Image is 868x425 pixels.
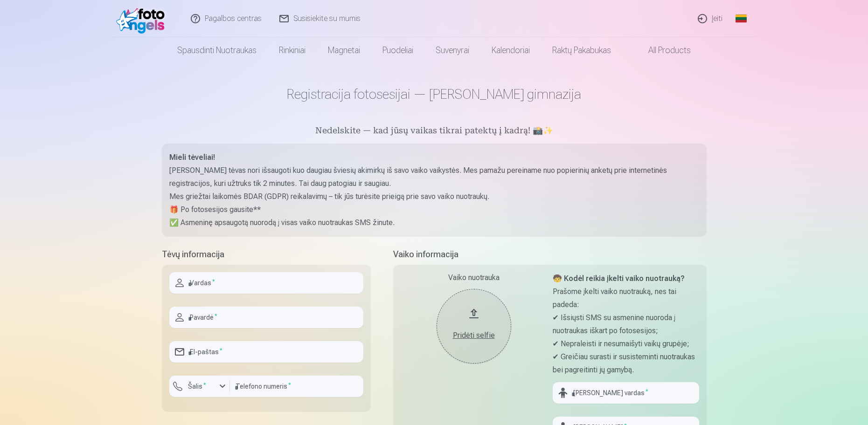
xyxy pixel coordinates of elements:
a: Rinkiniai [268,37,317,63]
a: Spausdinti nuotraukas [166,37,268,63]
h5: Tėvų informacija [162,248,371,261]
label: Šalis [184,382,210,391]
p: 🎁 Po fotosesijos gausite** [169,203,699,216]
h5: Vaiko informacija [393,248,707,261]
p: ✔ Greičiau surasti ir susisteminti nuotraukas bei pagreitinti jų gamybą. [553,350,699,377]
strong: Mieli tėveliai! [169,153,215,162]
a: Magnetai [317,37,371,63]
button: Pridėti selfie [437,289,511,363]
p: ✅ Asmeninę apsaugotą nuorodą į visas vaiko nuotraukas SMS žinute. [169,216,699,229]
p: Mes griežtai laikomės BDAR (GDPR) reikalavimų – tik jūs turėsite prieigą prie savo vaiko nuotraukų. [169,190,699,203]
div: Pridėti selfie [446,330,502,341]
strong: 🧒 Kodėl reikia įkelti vaiko nuotrauką? [553,274,685,283]
a: Raktų pakabukas [541,37,622,63]
button: Šalis* [169,376,230,397]
p: Prašome įkelti vaiko nuotrauką, nes tai padeda: [553,285,699,311]
a: Suvenyrai [424,37,480,63]
p: [PERSON_NAME] tėvas nori išsaugoti kuo daugiau šviesių akimirkų iš savo vaiko vaikystės. Mes pama... [169,164,699,190]
a: All products [622,37,702,63]
h5: Nedelskite — kad jūsų vaikas tikrai patektų į kadrą! 📸✨ [162,125,707,138]
h1: Registracija fotosesijai — [PERSON_NAME] gimnazija [162,86,707,103]
p: ✔ Nepraleisti ir nesumaišyti vaikų grupėje; [553,337,699,350]
a: Kalendoriai [480,37,541,63]
img: /fa2 [116,4,170,34]
p: ✔ Išsiųsti SMS su asmenine nuoroda į nuotraukas iškart po fotosesijos; [553,311,699,337]
div: Vaiko nuotrauka [401,272,547,283]
a: Puodeliai [371,37,424,63]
